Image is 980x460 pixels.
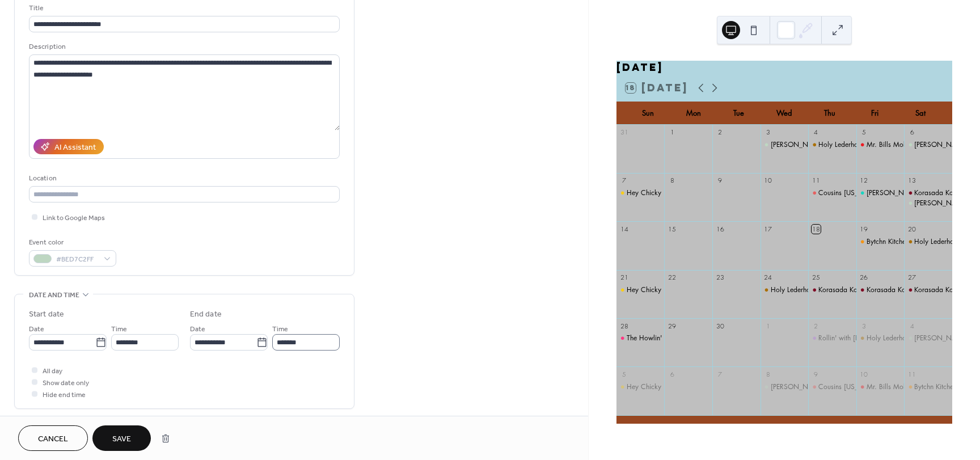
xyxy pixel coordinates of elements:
div: 5 [620,370,628,378]
div: The Howlin' Bird [627,334,676,343]
div: 17 [764,225,772,233]
div: 7 [620,176,628,185]
div: Bytchn Kitchen [867,237,909,247]
div: Bytchn Kitchen [914,382,957,392]
div: Tommy's Classic American [904,334,952,343]
div: Holy Lederhosen [856,334,905,343]
div: Hey Chicky [627,188,661,198]
div: Holy Lederhosen [808,140,856,150]
div: 24 [764,273,772,282]
div: 11 [812,176,820,185]
div: 29 [668,322,676,330]
div: Event color [29,237,114,248]
span: Show date only [43,377,89,389]
div: The Howlin' Bird [616,334,665,343]
a: Cancel [18,425,88,451]
div: 5 [860,128,868,137]
div: AI Assistant [54,142,96,154]
span: All day [43,365,62,377]
span: Date [29,323,44,335]
div: 26 [860,273,868,282]
div: Thu [807,102,852,125]
div: Holy Lederhosen [914,237,964,247]
div: 28 [620,322,628,330]
div: Fri [852,102,898,125]
div: Location [29,172,337,184]
div: 8 [668,176,676,185]
span: Save [112,433,131,445]
div: 2 [716,128,724,137]
span: Hide end time [43,389,86,401]
div: 27 [907,273,916,282]
div: 8 [764,370,772,378]
div: 20 [907,225,916,233]
div: Tommy's Classic American [904,199,952,208]
div: Sat [898,102,943,125]
div: Korasada Korean BBQ & Taqueria [818,285,921,295]
div: 31 [620,128,628,137]
div: 6 [907,128,916,137]
div: 11 [907,370,916,378]
div: Bytchn Kitchen [856,237,905,247]
div: 15 [668,225,676,233]
span: #BED7C2FF [56,254,98,265]
span: Time [111,323,127,335]
div: 9 [812,370,820,378]
div: 13 [907,176,916,185]
div: Holy Lederhosen [904,237,952,247]
div: Chuy's Tacos [856,188,905,198]
div: [PERSON_NAME]'s Classic American [771,140,883,150]
div: 1 [764,322,772,330]
div: 10 [860,370,868,378]
div: Hey Chicky [627,382,661,392]
div: Hey Chicky [616,382,665,392]
div: Cousins [US_STATE] Lobster [818,188,901,198]
div: 1 [668,128,676,137]
div: 3 [860,322,868,330]
div: Cousins Maine Lobster [808,188,856,198]
div: 16 [716,225,724,233]
div: Holy Lederhosen [771,285,820,295]
span: Time [272,323,288,335]
span: Link to Google Maps [43,212,105,224]
div: Rollin' with [PERSON_NAME] [818,334,907,343]
div: Holy Lederhosen [761,285,809,295]
div: Wed [762,102,807,125]
div: Mr. Bills Mobile Woodfired Pizza Kitchen [856,140,905,150]
div: 9 [716,176,724,185]
div: Holy Lederhosen [867,334,916,343]
div: Sun [626,102,671,125]
div: Start date [29,309,64,320]
div: [PERSON_NAME]'s Tacos [867,188,944,198]
button: AI Assistant [33,139,104,154]
div: Korasada Korean BBQ & Taqueria [904,285,952,295]
div: 25 [812,273,820,282]
div: 10 [764,176,772,185]
div: 30 [716,322,724,330]
span: Date [190,323,205,335]
div: 19 [860,225,868,233]
div: 12 [860,176,868,185]
div: Hey Chicky [616,188,665,198]
div: 21 [620,273,628,282]
div: Cousins [US_STATE] Lobster [818,382,901,392]
div: [DATE] [616,61,952,74]
div: 2 [812,322,820,330]
div: 18 [812,225,820,233]
div: Korasada Korean BBQ & Taqueria [856,285,905,295]
div: 4 [812,128,820,137]
div: Korasada Korean BBQ & Taqueria [867,285,969,295]
div: Title [29,2,337,14]
div: Holy Lederhosen [818,140,868,150]
div: 14 [620,225,628,233]
div: 22 [668,273,676,282]
div: 6 [668,370,676,378]
span: Cancel [38,433,68,445]
div: Tommy's Classic American [761,140,809,150]
div: Cousins Maine Lobster [808,382,856,392]
div: 23 [716,273,724,282]
div: 7 [716,370,724,378]
div: End date [190,309,222,320]
div: Korasada Korean BBQ & Taqueria [904,188,952,198]
div: [PERSON_NAME]'s Classic American [771,382,883,392]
